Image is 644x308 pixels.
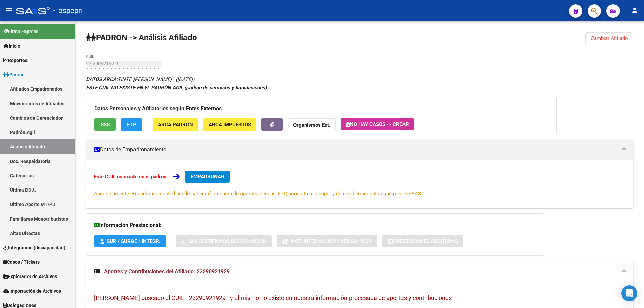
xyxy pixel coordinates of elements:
span: Aportes y Contribuciones del Afiliado: 23290921929 [104,268,230,275]
mat-expansion-panel-header: Datos de Empadronamiento [86,140,633,160]
button: SSS [94,118,116,131]
span: TINTE [PERSON_NAME] [86,76,172,82]
span: EMPADRONAR [191,174,224,180]
span: Importación de Archivos [3,287,61,295]
span: ARCA Impuestos [209,122,251,128]
span: Firma Express [3,28,38,35]
span: Padrón [3,71,25,78]
button: Sin Certificado Discapacidad [176,235,272,247]
strong: Este CUIL no existe en el padrón. [94,174,168,180]
span: Casos / Tickets [3,258,40,266]
span: ([DATE]) [176,76,194,82]
div: Open Intercom Messenger [621,285,637,301]
strong: Organismos Ext. [293,122,330,128]
span: Cambiar Afiliado [591,35,628,41]
mat-icon: person [631,6,639,14]
mat-expansion-panel-header: Aportes y Contribuciones del Afiliado: 23290921929 [86,261,633,283]
span: Sin Certificado Discapacidad [189,238,266,244]
button: Not. Internacion / Censo Hosp. [277,235,377,247]
strong: ESTE CUIL NO EXISTE EN EL PADRÓN ÁGIL (padrón de permisos y liquidaciones) [86,85,267,91]
button: Organismos Ext. [288,118,336,131]
button: ARCA Padrón [153,118,198,131]
button: ARCA Impuestos [203,118,256,131]
span: Not. Internacion / Censo Hosp. [291,238,372,244]
span: ARCA Padrón [158,122,193,128]
button: SUR / SURGE / INTEGR. [94,235,166,247]
h3: Datos Personales y Afiliatorios según Entes Externos: [94,104,548,113]
strong: PADRON -> Análisis Afiliado [86,33,197,42]
button: Prestaciones Auditadas [382,235,463,247]
span: - ospepri [53,3,83,18]
span: No hay casos -> Crear [346,121,409,127]
span: SUR / SURGE / INTEGR. [107,238,160,244]
span: SSS [101,122,110,128]
button: EMPADRONAR [185,171,230,183]
mat-icon: menu [5,6,13,14]
strong: DATOS ARCA: [86,76,118,82]
h3: Información Prestacional: [94,221,536,230]
button: FTP [121,118,142,131]
button: No hay casos -> Crear [341,118,414,130]
mat-panel-title: Datos de Empadronamiento [94,146,617,153]
div: Datos de Empadronamiento [86,160,633,208]
button: Cambiar Afiliado [585,32,633,44]
span: Reportes [3,57,28,64]
span: Inicio [3,42,20,50]
span: Explorador de Archivos [3,273,57,280]
span: Prestaciones Auditadas [393,238,458,244]
span: Integración (discapacidad) [3,244,65,251]
span: [PERSON_NAME] buscado el CUIL - 23290921929 - y el mismo no existe en nuestra información procesa... [94,294,452,301]
span: FTP [127,122,136,128]
span: Aunque no esté empadronado usted puede saber información de aportes, deudas, FTP, consulta a la s... [94,191,422,197]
